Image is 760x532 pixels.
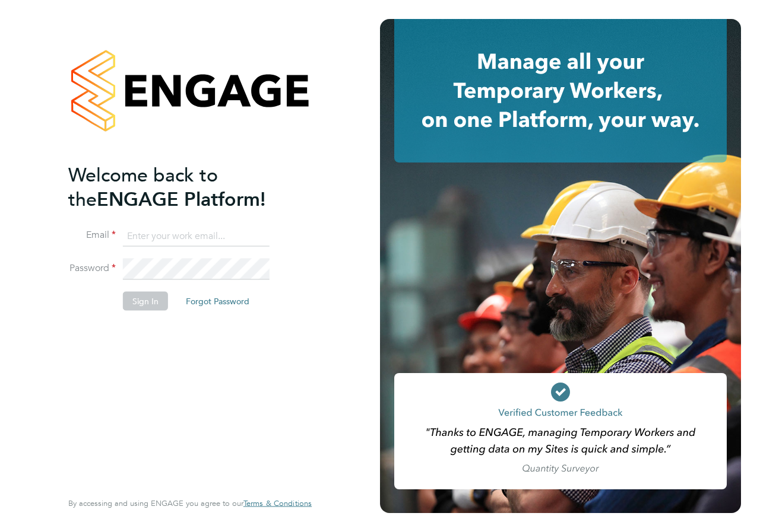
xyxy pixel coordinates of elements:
[243,499,312,508] a: Terms & Conditions
[123,225,270,247] input: Enter your work email...
[68,498,312,508] span: By accessing and using ENGAGE you agree to our
[68,262,116,275] label: Password
[176,292,259,311] button: Forgot Password
[243,498,312,508] span: Terms & Conditions
[68,163,218,211] span: Welcome back to the
[68,163,300,211] h2: ENGAGE Platform!
[68,229,116,241] label: Email
[123,292,168,311] button: Sign In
